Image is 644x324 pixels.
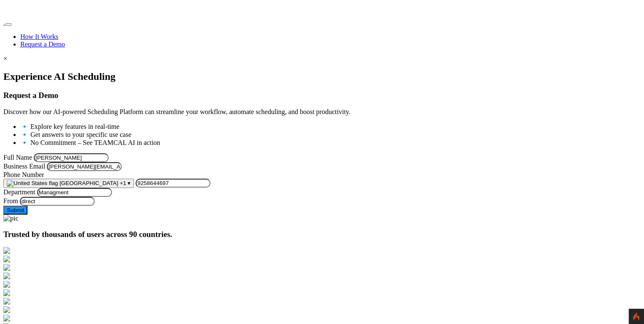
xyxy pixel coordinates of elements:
span: [GEOGRAPHIC_DATA] [60,180,118,186]
label: Full Name [3,154,32,161]
img: https-biotech-net.com-.png [3,306,10,313]
img: https-www.be.ch-de-start.html.png [3,298,10,305]
h3: Trusted by thousands of users across 90 countries. [3,230,641,239]
img: pic [3,215,19,222]
h3: Request a Demo [3,91,641,100]
input: Name must only contain letters and spaces [34,153,109,162]
li: 🔹 No Commitment – See TEAMCAL AI in action [20,139,641,147]
button: [GEOGRAPHIC_DATA] +1 ▾ [3,179,134,188]
img: https-ample.co.in-.png [3,264,10,271]
img: https-www.portland.gov-.png [3,281,10,288]
img: http-supreme.co.in-%E2%80%931.png [3,256,10,262]
a: How It Works [20,33,58,40]
label: Department [3,188,35,196]
p: Discover how our AI-powered Scheduling Platform can streamline your workflow, automate scheduling... [3,108,641,116]
img: https-careerpluscanada.com-.png [3,289,10,296]
label: Phone Number [3,171,44,178]
h1: Experience AI Scheduling [3,71,641,82]
li: 🔹 Get answers to your specific use case [20,131,641,139]
a: Request a Demo [20,41,65,48]
img: http-den-ev.de-.png [3,247,10,254]
input: Enter your email [47,162,122,171]
label: Business Email [3,163,45,170]
button: Toggle navigation [5,23,12,26]
span: +1 [120,180,126,186]
label: From [3,197,18,204]
button: Submit [3,206,27,215]
img: https-backofficestaffingsolutions.com-.png [3,315,10,321]
img: https-appsolve.com-%E2%80%931.png [3,272,10,279]
input: Enter your department/function [37,188,112,197]
input: Phone number [136,179,210,188]
span: ▾ [128,180,131,186]
div: × [3,55,641,63]
img: United States flag [7,180,58,187]
li: 🔹 Explore key features in real-time [20,123,641,131]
